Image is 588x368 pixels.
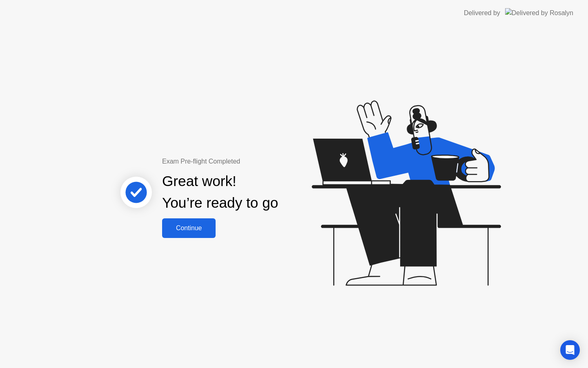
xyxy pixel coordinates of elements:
div: Delivered by [464,8,500,18]
div: Open Intercom Messenger [560,340,580,360]
div: Continue [165,224,213,232]
button: Continue [162,218,216,238]
div: Great work! You’re ready to go [162,171,278,214]
img: Delivered by Rosalyn [505,8,573,18]
div: Exam Pre-flight Completed [162,157,331,166]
